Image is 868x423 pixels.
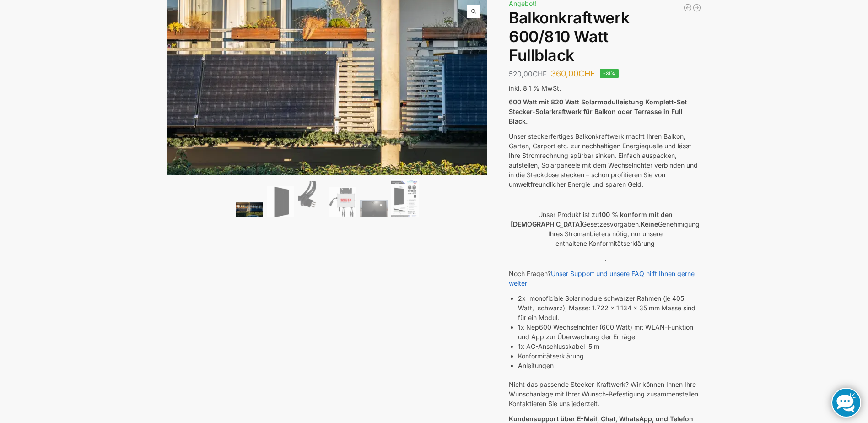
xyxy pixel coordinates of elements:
h1: Balkonkraftwerk 600/810 Watt Fullblack [509,9,701,65]
p: Unser Produkt ist zu Gesetzesvorgaben. Genehmigung Ihres Stromanbieters nötig, nur unsere enthalt... [509,210,701,248]
li: Konformitätserklärung [518,351,701,361]
bdi: 520,00 [509,70,547,78]
a: Balkonkraftwerk 445/600 Watt Bificial [683,3,692,12]
img: TommaTech Vorderseite [267,186,294,218]
p: . [509,254,701,263]
p: Nicht das passende Stecker-Kraftwerk? Wir können Ihnen Ihre Wunschanlage mit Ihrer Wunsch-Befesti... [509,380,701,408]
li: 2x monoficiale Solarmodule schwarzer Rahmen (je 405 Watt, schwarz), Masse: 1.722 x 1.134 x 35 mm ... [518,293,701,322]
strong: Keine [641,220,658,228]
img: 2 Balkonkraftwerke [236,202,263,217]
a: Unser Support und unsere FAQ hilft Ihnen gerne weiter [509,270,695,287]
p: Unser steckerfertiges Balkonkraftwerk macht Ihren Balkon, Garten, Carport etc. zur nachhaltigen E... [509,131,701,189]
li: 1x Nep600 Wechselrichter (600 Watt) mit WLAN-Funktion und App zur Überwachung der Erträge [518,322,701,342]
span: -31% [600,69,619,78]
img: Balkonkraftwerk 600/810 Watt Fullblack – Bild 5 [360,200,388,217]
bdi: 360,00 [551,69,595,78]
span: CHF [533,70,547,78]
span: CHF [578,69,595,78]
strong: 600 Watt mit 820 Watt Solarmodulleistung Komplett-Set Stecker-Solarkraftwerk für Balkon oder Terr... [509,98,687,125]
li: 1x AC-Anschlusskabel 5 m [518,342,701,351]
span: inkl. 8,1 % MwSt. [509,84,561,92]
li: Anleitungen [518,361,701,370]
strong: 100 % konform mit den [DEMOGRAPHIC_DATA] [511,211,673,228]
a: Balkonkraftwerk 405/600 Watt erweiterbar [692,3,701,12]
img: Anschlusskabel-3meter_schweizer-stecker [298,181,325,217]
p: Noch Fragen? [509,269,701,288]
img: Balkonkraftwerk 600/810 Watt Fullblack – Bild 6 [391,179,419,218]
img: NEP 800 Drosselbar auf 600 Watt [329,187,356,217]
